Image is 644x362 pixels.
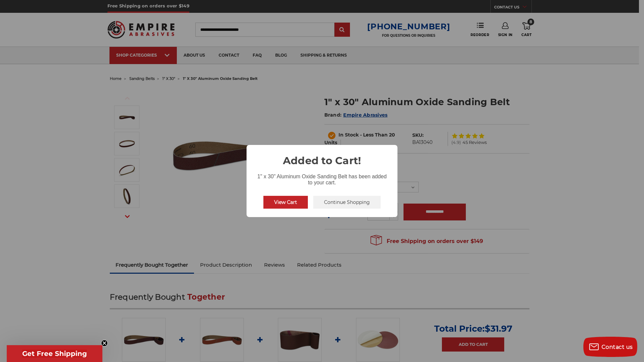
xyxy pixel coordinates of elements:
div: 1" x 30" Aluminum Oxide Sanding Belt has been added to your cart. [247,168,397,187]
button: Continue Shopping [313,196,381,209]
span: Get Free Shipping [22,350,87,358]
button: Contact us [583,337,637,357]
button: View Cart [263,196,308,209]
h2: Added to Cart! [247,145,397,168]
button: Close teaser [101,340,108,346]
span: Contact us [602,344,633,350]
